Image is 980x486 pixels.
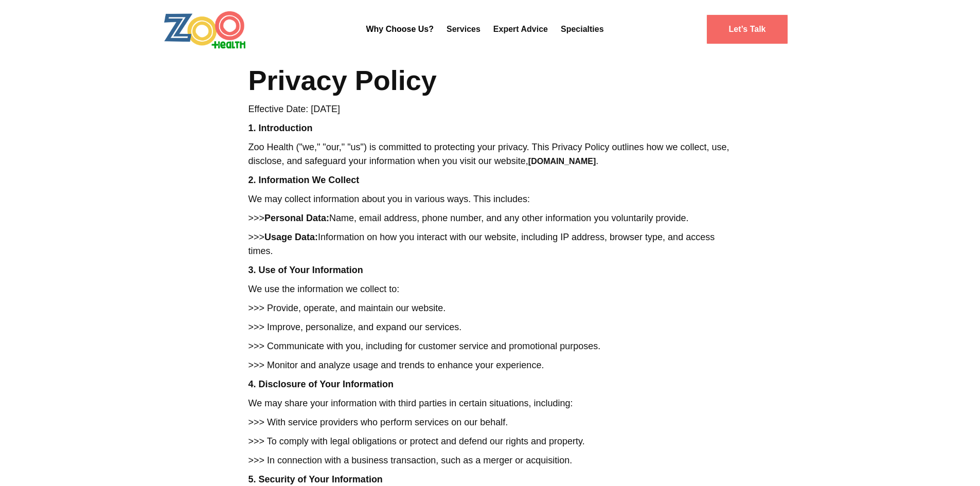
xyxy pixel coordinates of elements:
[706,14,788,44] a: Let’s Talk
[248,474,383,484] strong: 5. Security of Your Information
[447,23,480,35] p: Services
[366,15,434,44] a: Why Choose Us?
[248,435,732,448] p: >>> To comply with legal obligations or protect and defend our rights and property.
[248,265,363,275] strong: 3. Use of Your Information
[561,25,604,33] a: Specialties
[447,8,480,51] div: Services
[248,379,394,389] strong: 4. Disclosure of Your Information
[248,416,732,429] p: >>> With service providers who perform services on our behalf.
[248,230,732,258] p: >>> Information on how you interact with our website, including IP address, browser type, and acc...
[528,157,596,166] a: [DOMAIN_NAME]
[248,211,732,225] p: >>> Name, email address, phone number, and any other information you voluntarily provide.
[248,192,732,206] p: We may collect information about you in various ways. This includes:
[248,397,732,410] p: We may share your information with third parties in certain situations, including:
[248,140,732,168] p: Zoo Health ("we," "our," "us") is committed to protecting your privacy. This Privacy Policy outli...
[248,282,732,296] p: We use the information we collect to:
[248,102,732,116] p: Effective Date: [DATE]
[264,213,329,223] strong: Personal Data:
[493,18,548,41] a: Expert Advice
[561,8,604,51] div: Specialties
[248,320,732,334] p: >>> Improve, personalize, and expand our services.
[248,339,732,353] p: >>> Communicate with you, including for customer service and promotional purposes.
[248,123,313,133] strong: 1. Introduction
[248,64,732,97] h2: Privacy Policy
[493,8,548,51] div: Expert Advice
[248,358,732,372] p: >>> Monitor and analyze usage and trends to enhance your experience.
[493,23,548,35] p: Expert Advice
[248,301,732,315] p: >>> Provide, operate, and maintain our website.
[248,454,732,467] p: >>> In connection with a business transaction, such as a merger or acquisition.
[164,10,274,49] a: home
[248,175,360,185] strong: 2. Information We Collect
[264,232,318,242] strong: Usage Data:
